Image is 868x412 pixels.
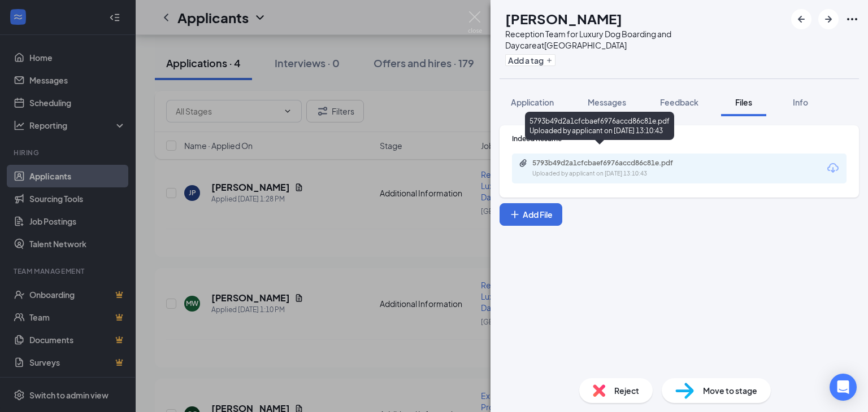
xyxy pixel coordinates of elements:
[735,97,752,107] span: Files
[614,384,639,397] span: Reject
[826,161,840,175] svg: Download
[822,12,835,26] svg: ArrowRight
[512,134,847,143] div: Indeed Resume
[505,28,785,51] div: Reception Team for Luxury Dog Boarding and Daycare at [GEOGRAPHIC_DATA]
[519,159,528,168] svg: Paperclip
[500,203,562,226] button: Add FilePlus
[511,97,554,107] span: Application
[845,12,859,26] svg: Ellipses
[505,54,555,66] button: PlusAdd a tag
[660,97,698,107] span: Feedback
[818,9,839,29] button: ArrowRight
[509,209,520,220] svg: Plus
[525,112,674,140] div: 5793b49d2a1cfcbaef6976accd86c81e.pdf Uploaded by applicant on [DATE] 13:10:43
[546,57,553,64] svg: Plus
[588,97,626,107] span: Messages
[505,9,622,28] h1: [PERSON_NAME]
[519,159,702,178] a: Paperclip5793b49d2a1cfcbaef6976accd86c81e.pdfUploaded by applicant on [DATE] 13:10:43
[793,97,808,107] span: Info
[830,374,857,401] div: Open Intercom Messenger
[703,384,757,397] span: Move to stage
[791,9,811,29] button: ArrowLeftNew
[532,169,702,178] div: Uploaded by applicant on [DATE] 13:10:43
[795,12,808,26] svg: ArrowLeftNew
[532,159,691,168] div: 5793b49d2a1cfcbaef6976accd86c81e.pdf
